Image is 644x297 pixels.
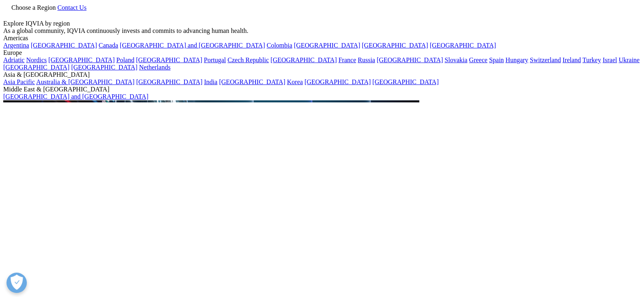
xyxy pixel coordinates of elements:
[583,56,601,63] a: Turkey
[619,56,640,63] a: Ukraine
[271,56,337,63] a: [GEOGRAPHIC_DATA]
[11,4,56,11] span: Choose a Region
[7,273,27,293] button: Abrir preferencias
[3,20,641,27] div: Explore IQVIA by region
[3,71,641,78] div: Asia & [GEOGRAPHIC_DATA]
[228,56,269,63] a: Czech Republic
[219,78,285,85] a: [GEOGRAPHIC_DATA]
[26,56,47,63] a: Nordics
[3,86,641,93] div: Middle East & [GEOGRAPHIC_DATA]
[139,64,170,71] a: Netherlands
[287,78,303,85] a: Korea
[358,56,375,63] a: Russia
[3,27,641,35] div: As a global community, IQVIA continuously invests and commits to advancing human health.
[373,78,439,85] a: [GEOGRAPHIC_DATA]
[3,93,148,100] a: [GEOGRAPHIC_DATA] and [GEOGRAPHIC_DATA]
[99,42,118,49] a: Canada
[116,56,134,63] a: Poland
[204,78,217,85] a: India
[136,56,202,63] a: [GEOGRAPHIC_DATA]
[338,56,356,63] a: France
[505,56,528,63] a: Hungary
[3,64,69,71] a: [GEOGRAPHIC_DATA]
[71,64,137,71] a: [GEOGRAPHIC_DATA]
[3,35,641,42] div: Americas
[48,56,115,63] a: [GEOGRAPHIC_DATA]
[3,49,641,56] div: Europe
[294,42,360,49] a: [GEOGRAPHIC_DATA]
[31,42,97,49] a: [GEOGRAPHIC_DATA]
[430,42,496,49] a: [GEOGRAPHIC_DATA]
[362,42,428,49] a: [GEOGRAPHIC_DATA]
[3,56,24,63] a: Adriatic
[469,56,487,63] a: Greece
[304,78,371,85] a: [GEOGRAPHIC_DATA]
[603,56,617,63] a: Israel
[445,56,467,63] a: Slovakia
[136,78,202,85] a: [GEOGRAPHIC_DATA]
[3,42,29,49] a: Argentina
[562,56,581,63] a: Ireland
[57,4,87,11] a: Contact Us
[530,56,561,63] a: Switzerland
[204,56,226,63] a: Portugal
[3,78,35,85] a: Asia Pacific
[267,42,292,49] a: Colombia
[120,42,265,49] a: [GEOGRAPHIC_DATA] and [GEOGRAPHIC_DATA]
[36,78,134,85] a: Australia & [GEOGRAPHIC_DATA]
[377,56,443,63] a: [GEOGRAPHIC_DATA]
[489,56,504,63] a: Spain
